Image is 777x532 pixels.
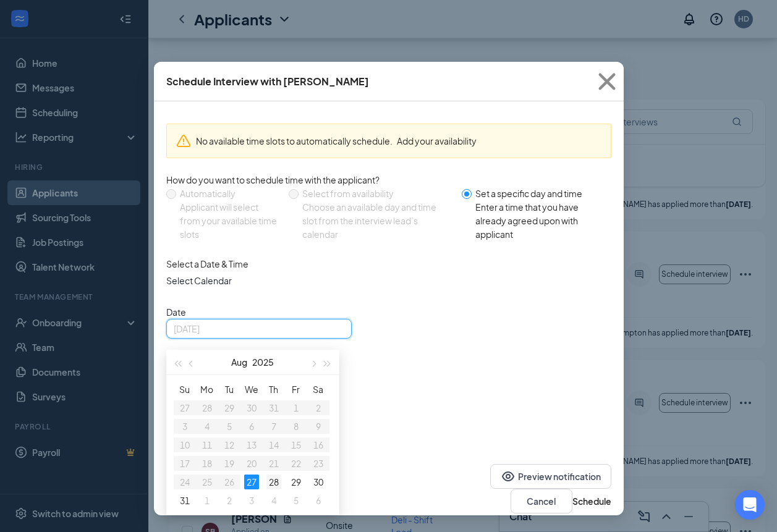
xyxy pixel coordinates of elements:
[511,489,572,513] button: Cancel
[263,380,285,399] th: Th
[166,75,369,88] div: Schedule Interview with [PERSON_NAME]
[289,475,304,489] div: 29
[307,491,329,510] td: 2025-09-06
[174,380,196,399] th: Su
[263,491,285,510] td: 2025-09-04
[196,134,601,148] div: No available time slots to automatically schedule.
[311,475,326,489] div: 30
[166,274,611,287] span: Select Calendar
[196,491,218,510] td: 2025-09-01
[302,187,451,200] div: Select from availability
[263,473,285,491] td: 2025-08-28
[252,350,274,374] button: 2025
[166,173,611,187] div: How do you want to schedule time with the applicant?
[218,380,240,399] th: Tu
[166,305,611,319] span: Date
[200,493,214,508] div: 1
[231,350,247,374] button: Aug
[240,491,263,510] td: 2025-09-03
[289,493,304,508] div: 5
[176,133,191,148] svg: Warning
[307,380,329,399] th: Sa
[240,380,263,399] th: We
[196,380,218,399] th: Mo
[302,200,451,241] div: Choose an available day and time slot from the interview lead’s calendar
[590,65,624,98] svg: Cross
[285,473,307,491] td: 2025-08-29
[307,473,329,491] td: 2025-08-30
[177,493,192,508] div: 31
[180,187,279,200] div: Automatically
[240,473,263,491] td: 2025-08-27
[218,491,240,510] td: 2025-09-02
[222,493,237,508] div: 2
[244,493,259,508] div: 3
[735,490,765,520] div: Open Intercom Messenger
[501,469,516,484] svg: Eye
[397,134,477,148] button: Add your availability
[180,200,279,241] div: Applicant will select from your available time slots
[266,475,281,489] div: 28
[285,380,307,399] th: Fr
[590,62,624,101] button: Close
[244,475,259,489] div: 27
[572,494,611,508] button: Schedule
[166,257,611,271] div: Select a Date & Time
[475,187,601,200] div: Set a specific day and time
[490,464,611,489] button: EyePreview notification
[174,491,196,510] td: 2025-08-31
[285,491,307,510] td: 2025-09-05
[311,493,326,508] div: 6
[174,322,342,336] input: Aug 27, 2025
[475,200,601,241] div: Enter a time that you have already agreed upon with applicant
[266,493,281,508] div: 4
